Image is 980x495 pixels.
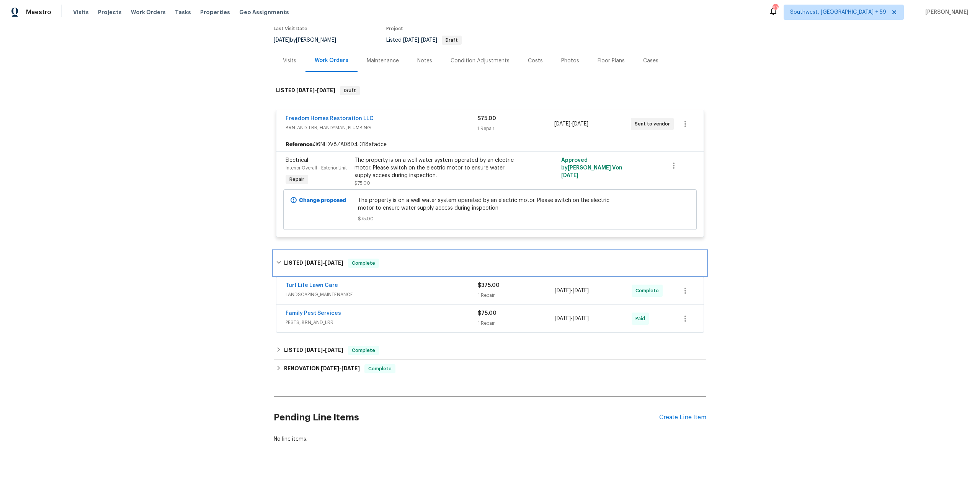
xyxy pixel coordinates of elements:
div: LISTED [DATE]-[DATE]Draft [274,78,706,103]
span: $75.00 [478,311,497,316]
span: BRN_AND_LRR, HANDYMAN, PLUMBING [286,124,477,132]
span: [DATE] [274,37,290,43]
span: - [304,347,343,353]
span: [DATE] [555,316,571,321]
span: [PERSON_NAME] [922,8,969,16]
span: Complete [349,347,378,354]
div: Work Orders [315,57,348,64]
span: [DATE] [561,173,578,178]
span: - [554,120,588,128]
span: Paid [635,315,648,322]
span: [DATE] [554,121,570,127]
span: [DATE] [325,347,343,353]
a: Family Pest Services [286,311,341,316]
span: Electrical [286,158,308,163]
span: [DATE] [317,88,335,93]
span: [DATE] [421,37,437,43]
span: [DATE] [573,316,589,321]
div: Visits [283,57,296,65]
span: - [321,366,360,371]
span: - [555,287,589,295]
span: Complete [349,259,378,267]
span: Listed [386,37,462,43]
span: - [304,260,343,265]
span: [DATE] [555,288,571,293]
span: Project [386,26,403,31]
div: RENOVATION [DATE]-[DATE]Complete [274,360,706,378]
span: - [296,88,335,93]
div: 1 Repair [478,291,555,299]
a: Freedom Homes Restoration LLC [286,116,374,121]
span: - [403,37,437,43]
span: Repair [286,176,307,183]
div: The property is on a well water system operated by an electric motor. Please switch on the electr... [354,156,522,179]
div: 1 Repair [477,125,554,132]
div: No line items. [274,435,706,443]
span: [DATE] [325,260,343,265]
span: $75.00 [477,116,496,121]
div: Costs [528,57,543,65]
div: Condition Adjustments [451,57,510,65]
span: Geo Assignments [239,8,289,16]
h2: Pending Line Items [274,400,659,435]
span: Approved by [PERSON_NAME] V on [561,158,622,178]
span: - [555,315,589,322]
span: Draft [443,38,461,42]
span: Last Visit Date [274,26,307,31]
div: Cases [643,57,658,65]
h6: LISTED [284,346,343,355]
span: [DATE] [573,288,589,293]
span: Interior Overall - Exterior Unit [286,166,347,170]
div: Photos [561,57,579,65]
div: LISTED [DATE]-[DATE]Complete [274,341,706,360]
span: Southwest, [GEOGRAPHIC_DATA] + 59 [790,8,886,16]
div: Floor Plans [598,57,625,65]
span: [DATE] [341,366,360,371]
span: [DATE] [572,121,588,127]
span: $75.00 [354,181,370,186]
span: Properties [200,8,230,16]
h6: LISTED [284,259,343,268]
span: Maestro [26,8,51,16]
b: Reference: [286,141,314,148]
span: The property is on a well water system operated by an electric motor. Please switch on the electr... [358,197,622,212]
h6: LISTED [276,86,335,95]
span: [DATE] [321,366,339,371]
span: [DATE] [304,260,323,265]
span: $375.00 [478,283,500,288]
span: [DATE] [304,347,323,353]
span: PESTS, BRN_AND_LRR [286,319,478,326]
div: Notes [417,57,432,65]
span: Tasks [175,10,191,15]
div: 832 [773,5,778,12]
a: Turf Life Lawn Care [286,283,338,288]
div: LISTED [DATE]-[DATE]Complete [274,251,706,275]
div: 1 Repair [478,319,555,327]
div: by [PERSON_NAME] [274,36,345,45]
span: [DATE] [403,37,419,43]
span: $75.00 [358,215,622,223]
span: LANDSCAPING_MAINTENANCE [286,291,478,298]
div: Maintenance [367,57,399,65]
span: Work Orders [131,8,166,16]
span: Complete [635,287,662,295]
span: Projects [98,8,122,16]
div: Create Line Item [659,414,706,421]
span: Draft [341,87,359,94]
span: Visits [73,8,89,16]
span: Sent to vendor [635,120,673,128]
div: 36NFDV8ZAD8D4-318afadce [276,138,704,151]
b: Change proposed [299,198,346,203]
span: Complete [365,365,395,373]
span: [DATE] [296,88,315,93]
h6: RENOVATION [284,364,360,373]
